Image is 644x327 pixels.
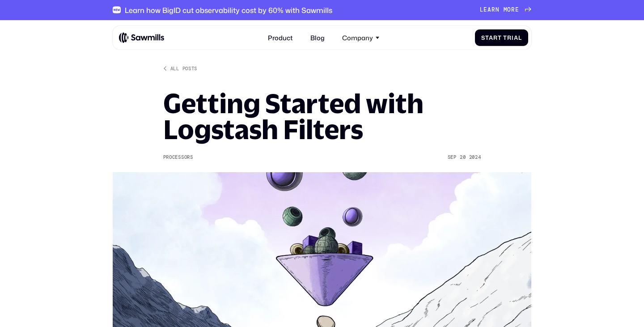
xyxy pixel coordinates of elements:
[163,65,198,72] a: All posts
[342,34,373,41] div: Company
[263,29,297,46] a: Product
[480,7,531,13] a: Learn more
[448,154,457,160] div: Sep
[460,154,466,160] div: 20
[305,29,330,46] a: Blog
[163,154,193,160] div: Processors
[163,90,481,143] h1: Getting Started with Logstash Filters
[481,34,521,41] div: Start Trial
[125,6,332,14] div: Learn how BigID cut observability cost by 60% with Sawmills
[469,154,481,160] div: 2024
[475,29,528,46] a: Start Trial
[480,7,519,13] div: Learn more
[170,65,197,72] div: All posts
